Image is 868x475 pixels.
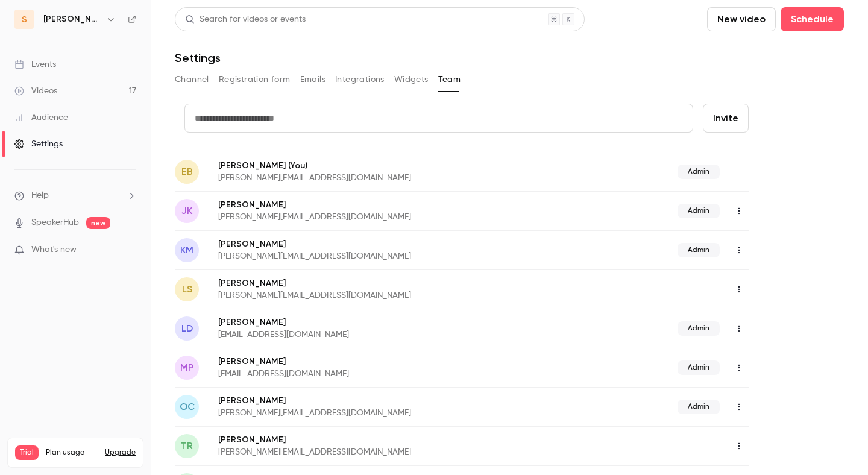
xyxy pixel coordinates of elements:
[218,172,544,184] p: [PERSON_NAME][EMAIL_ADDRESS][DOMAIN_NAME]
[218,395,544,407] p: [PERSON_NAME]
[218,446,570,458] p: [PERSON_NAME][EMAIL_ADDRESS][DOMAIN_NAME]
[335,70,385,89] button: Integrations
[181,321,193,336] span: LD
[219,70,291,89] button: Registration form
[218,289,570,301] p: [PERSON_NAME][EMAIL_ADDRESS][DOMAIN_NAME]
[394,70,429,89] button: Widgets
[14,189,136,202] li: help-dropdown-opener
[43,13,101,25] h6: [PERSON_NAME]
[678,204,720,218] span: Admin
[678,360,720,375] span: Admin
[218,407,544,419] p: [PERSON_NAME][EMAIL_ADDRESS][DOMAIN_NAME]
[180,243,193,257] span: KM
[218,316,514,329] p: [PERSON_NAME]
[218,159,544,172] p: [PERSON_NAME]
[300,70,325,89] button: Emails
[185,13,306,26] div: Search for videos or events
[181,204,192,218] span: JK
[180,400,195,414] span: OC
[31,189,49,202] span: Help
[678,321,720,336] span: Admin
[181,165,193,179] span: EB
[781,7,844,31] button: Schedule
[31,244,77,256] span: What's new
[218,250,544,262] p: [PERSON_NAME][EMAIL_ADDRESS][DOMAIN_NAME]
[218,434,570,446] p: [PERSON_NAME]
[678,243,720,257] span: Admin
[175,51,221,65] h1: Settings
[14,138,63,150] div: Settings
[218,199,544,211] p: [PERSON_NAME]
[182,282,192,297] span: LS
[218,356,514,368] p: [PERSON_NAME]
[86,217,110,229] span: new
[180,360,193,375] span: MP
[678,165,720,179] span: Admin
[218,238,544,250] p: [PERSON_NAME]
[175,70,209,89] button: Channel
[105,448,136,458] button: Upgrade
[286,159,307,172] span: (You)
[14,58,56,71] div: Events
[46,448,98,458] span: Plan usage
[218,211,544,223] p: [PERSON_NAME][EMAIL_ADDRESS][DOMAIN_NAME]
[707,7,776,31] button: New video
[678,400,720,414] span: Admin
[218,277,570,289] p: [PERSON_NAME]
[181,439,193,453] span: TR
[218,329,514,341] p: [EMAIL_ADDRESS][DOMAIN_NAME]
[438,70,461,89] button: Team
[22,13,27,26] span: s
[218,368,514,380] p: [EMAIL_ADDRESS][DOMAIN_NAME]
[14,112,68,124] div: Audience
[31,216,79,229] a: SpeakerHub
[15,445,39,460] span: Trial
[703,104,749,133] button: Invite
[14,85,57,97] div: Videos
